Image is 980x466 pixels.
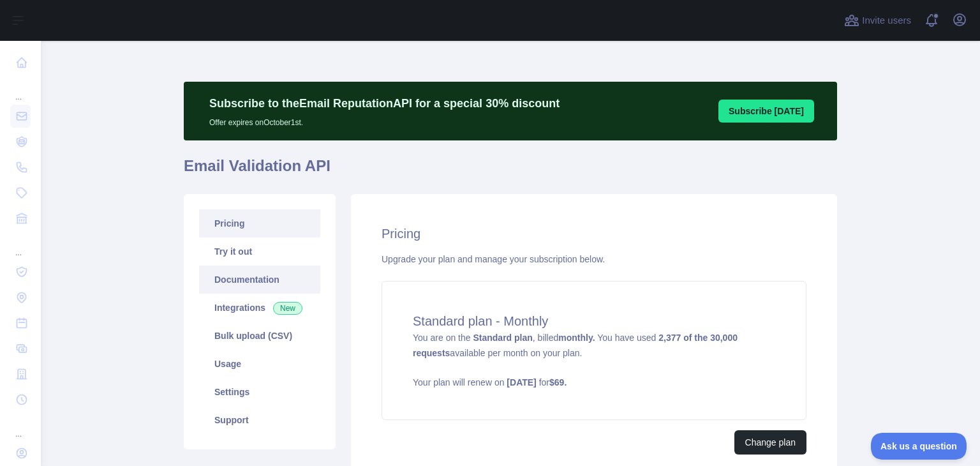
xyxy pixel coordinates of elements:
[199,378,320,406] a: Settings
[413,312,775,330] h4: Standard plan - Monthly
[10,414,31,439] div: ...
[10,77,31,102] div: ...
[199,406,320,434] a: Support
[382,253,806,266] div: Upgrade your plan and manage your subscription below.
[273,302,302,315] span: New
[184,156,837,186] h1: Email Validation API
[199,294,320,322] a: Integrations New
[549,377,567,387] strong: $ 69 .
[382,225,806,243] h2: Pricing
[558,333,595,343] strong: monthly.
[862,13,911,28] span: Invite users
[199,350,320,378] a: Usage
[507,377,536,387] strong: [DATE]
[199,266,320,294] a: Documentation
[10,232,31,258] div: ...
[842,10,914,31] button: Invite users
[199,209,320,237] a: Pricing
[209,112,560,128] p: Offer expires on October 1st.
[734,430,806,455] button: Change plan
[413,333,738,358] strong: 2,377 of the 30,000 requests
[871,433,967,460] iframe: Toggle Customer Support
[413,333,775,389] span: You are on the , billed You have used available per month on your plan.
[199,237,320,266] a: Try it out
[413,376,775,389] p: Your plan will renew on for
[209,94,560,112] p: Subscribe to the Email Reputation API for a special 30 % discount
[473,333,532,343] strong: Standard plan
[718,100,814,123] button: Subscribe [DATE]
[199,322,320,350] a: Bulk upload (CSV)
